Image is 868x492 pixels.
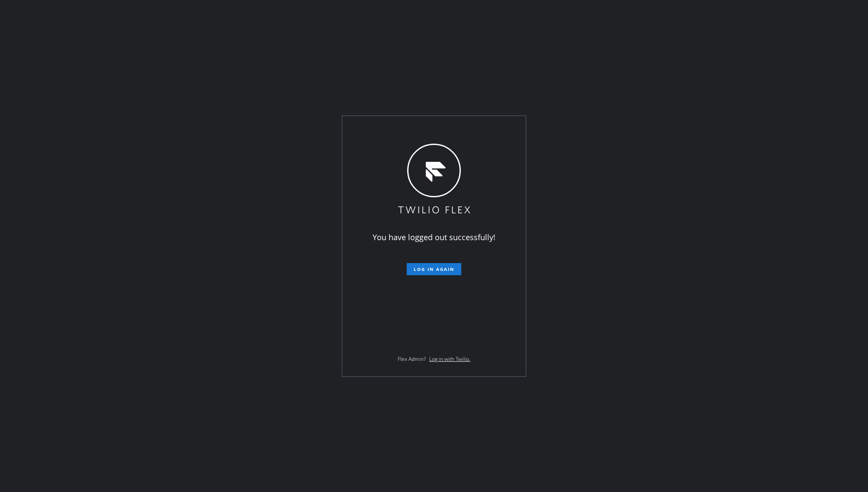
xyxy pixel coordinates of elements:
button: Log in again [407,263,461,275]
a: Log in with Twilio. [429,355,470,363]
span: You have logged out successfully! [373,232,495,242]
span: Log in again [414,266,454,272]
span: Flex Admin? [398,355,426,363]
